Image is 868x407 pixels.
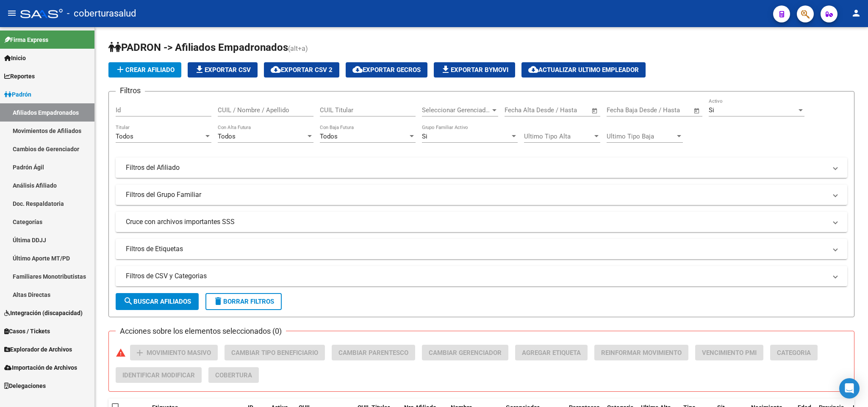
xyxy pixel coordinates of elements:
span: Importación de Archivos [4,363,77,372]
mat-panel-title: Filtros de Etiquetas [126,244,827,254]
button: Exportar GECROS [346,62,427,78]
span: Categoria [777,349,811,357]
button: Cobertura [208,367,259,383]
mat-icon: file_download [194,64,205,75]
mat-icon: add [135,348,145,358]
span: Ultimo Tipo Baja [607,133,675,140]
span: Reportes [4,72,35,81]
span: Si [422,133,427,140]
mat-icon: warning [116,348,126,358]
span: (alt+a) [288,44,308,53]
span: Casos / Tickets [4,327,50,336]
button: Cambiar Tipo Beneficiario [225,345,325,360]
button: Crear Afiliado [108,62,181,78]
span: Crear Afiliado [115,66,175,74]
span: Borrar Filtros [213,298,274,305]
mat-panel-title: Filtros del Grupo Familiar [126,190,827,199]
span: Agregar Etiqueta [522,349,581,357]
span: Firma Express [4,35,48,44]
span: Cambiar Parentesco [338,349,408,357]
span: Actualizar ultimo Empleador [528,66,639,74]
button: Actualizar ultimo Empleador [521,62,646,78]
mat-expansion-panel-header: Filtros del Afiliado [116,158,847,178]
button: Borrar Filtros [205,293,282,310]
input: Fecha fin [546,106,588,114]
span: Movimiento Masivo [147,349,211,357]
span: Exportar CSV [194,66,251,74]
mat-icon: person [851,8,861,18]
span: Explorador de Archivos [4,345,72,354]
span: PADRON -> Afiliados Empadronados [108,42,288,53]
input: Fecha fin [649,106,690,114]
button: Exportar CSV 2 [264,62,339,78]
button: Open calendar [692,106,702,116]
mat-icon: cloud_download [352,64,363,75]
mat-panel-title: Filtros de CSV y Categorias [126,271,827,281]
span: Padrón [4,90,31,99]
mat-icon: menu [7,8,17,18]
button: Open calendar [590,106,600,116]
mat-icon: cloud_download [528,64,538,75]
span: Buscar Afiliados [123,298,191,305]
button: Categoria [770,345,818,360]
button: Buscar Afiliados [116,293,199,310]
button: Movimiento Masivo [130,345,218,360]
button: Vencimiento PMI [695,345,763,360]
span: Delegaciones [4,381,46,390]
h3: Filtros [116,85,145,97]
mat-icon: file_download [441,64,451,75]
div: Open Intercom Messenger [839,378,860,399]
span: Integración (discapacidad) [4,308,83,318]
input: Fecha inicio [607,106,641,114]
span: Vencimiento PMI [702,349,757,357]
button: Cambiar Gerenciador [422,345,508,360]
span: Exportar GECROS [352,66,421,74]
mat-icon: cloud_download [271,64,281,75]
span: - coberturasalud [67,4,136,23]
button: Identificar Modificar [116,367,202,383]
input: Fecha inicio [505,106,539,114]
mat-panel-title: Cruce con archivos importantes SSS [126,217,827,227]
span: Exportar Bymovi [441,66,508,74]
span: Cambiar Tipo Beneficiario [231,349,318,357]
span: Exportar CSV 2 [271,66,333,74]
mat-panel-title: Filtros del Afiliado [126,163,827,172]
span: Seleccionar Gerenciador [422,106,491,114]
mat-expansion-panel-header: Filtros de Etiquetas [116,239,847,259]
mat-expansion-panel-header: Filtros de CSV y Categorias [116,266,847,286]
span: Ultimo Tipo Alta [524,133,593,140]
span: Reinformar Movimiento [601,349,682,357]
span: Cobertura [215,371,252,379]
mat-expansion-panel-header: Cruce con archivos importantes SSS [116,212,847,232]
button: Reinformar Movimiento [594,345,688,360]
mat-icon: add [115,64,125,75]
span: Todos [116,133,133,140]
mat-icon: delete [213,296,223,306]
span: Inicio [4,53,26,63]
button: Agregar Etiqueta [515,345,588,360]
h3: Acciones sobre los elementos seleccionados (0) [116,325,286,337]
span: Todos [218,133,236,140]
button: Exportar CSV [188,62,258,78]
button: Exportar Bymovi [434,62,515,78]
mat-icon: search [123,296,133,306]
button: Cambiar Parentesco [332,345,415,360]
span: Cambiar Gerenciador [429,349,502,357]
span: Todos [320,133,338,140]
mat-expansion-panel-header: Filtros del Grupo Familiar [116,185,847,205]
span: Identificar Modificar [122,371,195,379]
span: Si [709,106,714,114]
